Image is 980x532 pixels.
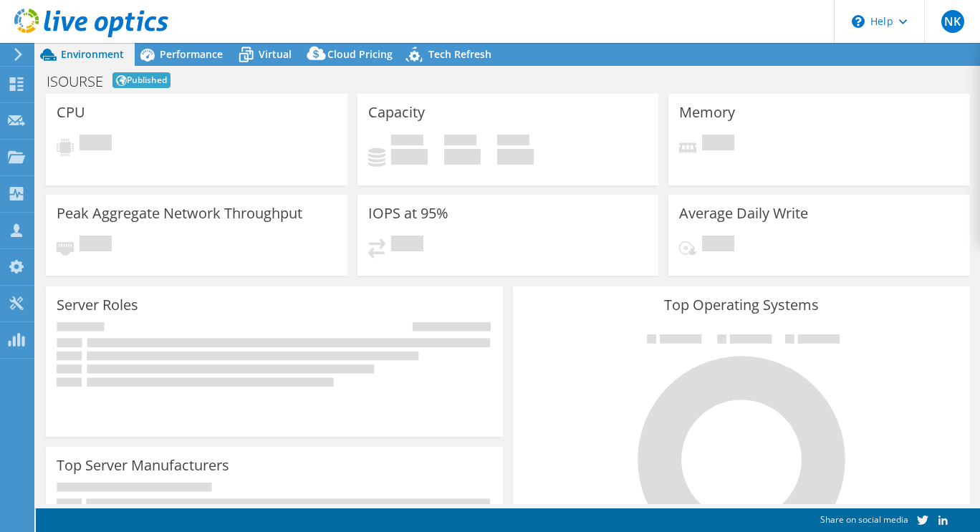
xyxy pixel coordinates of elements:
[524,297,959,313] h3: Top Operating Systems
[61,47,124,61] span: Environment
[80,236,112,255] span: Pending
[444,149,481,165] h4: 0 GiB
[57,105,85,120] h3: CPU
[852,15,865,28] svg: \n
[368,205,448,221] h3: IOPS at 95%
[941,10,964,33] span: NK
[57,458,229,473] h3: Top Server Manufacturers
[259,47,292,61] span: Virtual
[80,135,112,154] span: Pending
[57,297,138,313] h3: Server Roles
[391,149,428,165] h4: 0 GiB
[428,47,491,61] span: Tech Refresh
[57,205,302,221] h3: Peak Aggregate Network Throughput
[444,135,476,149] span: Free
[702,135,734,154] span: Pending
[679,105,735,120] h3: Memory
[391,236,423,255] span: Pending
[112,72,170,88] span: Published
[327,47,393,61] span: Cloud Pricing
[368,105,425,120] h3: Capacity
[47,74,103,89] h1: ISOURSE
[702,236,734,255] span: Pending
[160,47,223,61] span: Performance
[497,135,529,149] span: Total
[679,205,808,221] h3: Average Daily Write
[820,513,908,526] span: Share on social media
[497,149,534,165] h4: 0 GiB
[391,135,423,149] span: Used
